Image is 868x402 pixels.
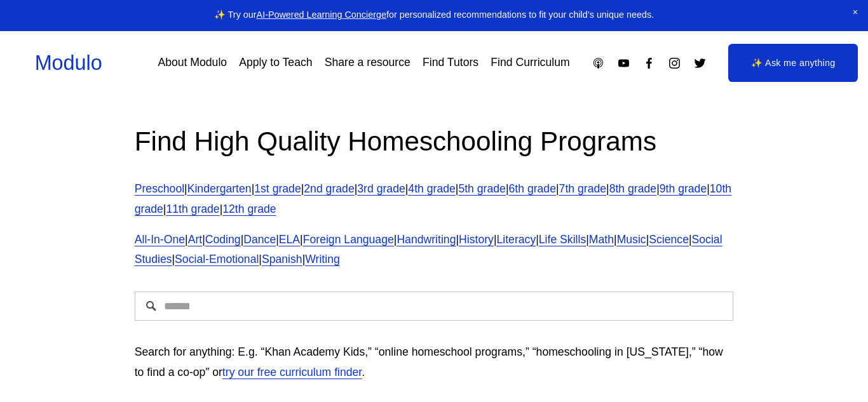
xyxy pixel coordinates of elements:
[239,52,312,74] a: Apply to Teach
[135,233,722,266] a: Social Studies
[262,253,302,265] a: Spanish
[35,51,102,74] a: Modulo
[617,57,630,70] a: YouTube
[175,253,259,265] a: Social-Emotional
[423,52,478,74] a: Find Tutors
[509,182,556,195] a: 6th grade
[158,52,227,74] a: About Modulo
[609,182,656,195] a: 8th grade
[728,44,858,82] a: ✨ Ask me anything
[5,28,863,39] div: Move To ...
[135,182,184,195] a: Preschool
[135,230,734,271] p: | | | | | | | | | | | | | | | |
[5,17,863,28] div: Sort New > Old
[325,52,410,74] a: Share a resource
[496,233,536,246] a: Literacy
[243,233,276,246] a: Dance
[5,62,863,74] div: Sign out
[305,253,340,265] a: Writing
[135,182,731,215] a: 10th grade
[649,233,689,246] a: Science
[135,233,185,246] a: All-In-One
[668,57,681,70] a: Instagram
[135,179,734,220] p: | | | | | | | | | | | | |
[357,182,405,195] a: 3rd grade
[5,5,863,17] div: Sort A > Z
[5,51,863,62] div: Options
[222,366,362,379] a: try our free curriculum finder
[188,233,203,246] a: Art
[559,182,606,195] a: 7th grade
[458,182,505,195] a: 5th grade
[660,182,707,195] a: 9th grade
[254,182,301,195] a: 1st grade
[5,39,863,51] div: Delete
[539,233,586,246] a: Life Skills
[257,10,386,20] a: AI-Powered Learning Concierge
[5,74,863,85] div: Rename
[408,182,455,195] a: 4th grade
[491,52,569,74] a: Find Curriculum
[205,233,241,246] a: Coding
[135,291,734,321] input: Search
[617,233,646,246] a: Music
[589,233,614,246] a: Math
[222,203,276,215] a: 12th grade
[187,182,252,195] a: Kindergarten
[279,233,300,246] a: ELA
[303,233,394,246] a: Foreign Language
[304,182,354,195] a: 2nd grade
[592,57,605,70] a: Apple Podcasts
[166,203,219,215] a: 11th grade
[642,57,656,70] a: Facebook
[135,124,734,159] h2: Find High Quality Homeschooling Programs
[397,233,456,246] a: Handwriting
[5,85,863,97] div: Move To ...
[135,342,734,383] p: Search for anything: E.g. “Khan Academy Kids,” “online homeschool programs,” “homeschooling in [U...
[459,233,494,246] a: History
[693,57,707,70] a: Twitter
